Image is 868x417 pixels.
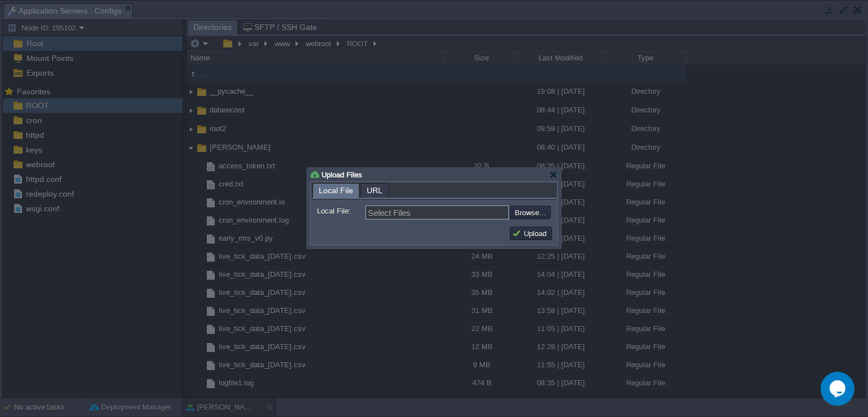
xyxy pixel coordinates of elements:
[512,228,550,238] button: Upload
[317,205,364,217] label: Local File:
[319,184,353,198] span: Local File
[367,184,383,197] span: URL
[821,372,857,406] iframe: chat widget
[322,171,362,179] span: Upload Files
